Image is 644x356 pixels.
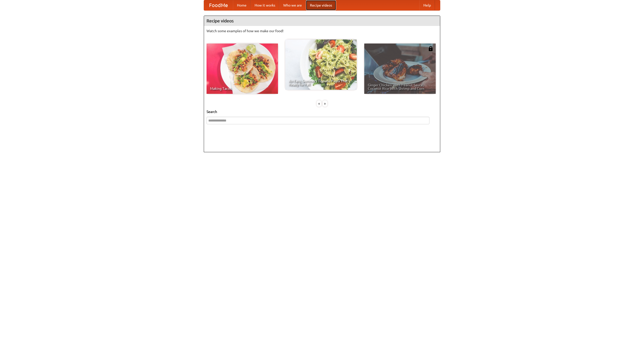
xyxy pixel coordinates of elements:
a: Making Tacos [207,44,278,94]
h4: Recipe videos [204,16,440,26]
a: How it works [251,0,279,10]
div: « [317,100,321,107]
span: An Easy, Summery Tomato Pasta That's Ready for Fall [289,79,353,86]
img: 483408.png [428,46,433,51]
div: » [323,100,327,107]
a: An Easy, Summery Tomato Pasta That's Ready for Fall [285,39,357,90]
a: Recipe videos [306,0,336,10]
a: Who we are [279,0,306,10]
span: Making Tacos [210,87,274,90]
a: Home [233,0,251,10]
a: Help [419,0,435,10]
p: Watch some examples of how we make our food! [207,28,437,33]
h5: Search [207,109,437,114]
a: FoodMe [204,0,233,10]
